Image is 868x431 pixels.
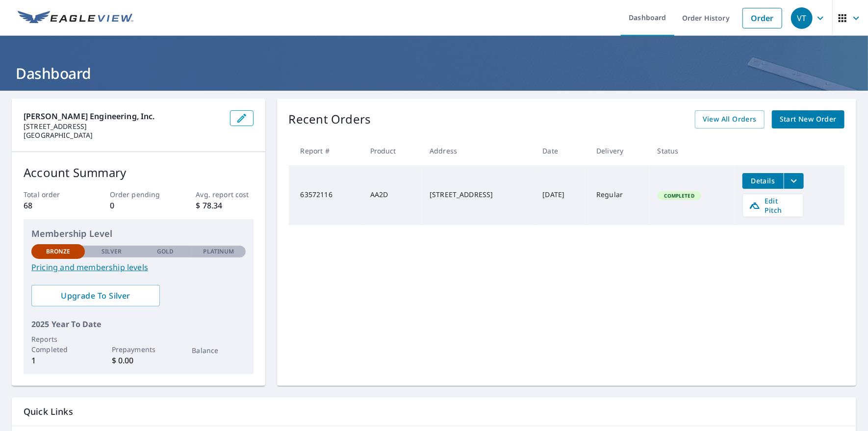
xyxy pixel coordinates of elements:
[772,110,844,128] a: Start New Order
[535,165,588,225] td: [DATE]
[24,200,81,211] p: 68
[102,247,122,256] p: Silver
[422,136,535,165] th: Address
[31,261,246,273] a: Pricing and membership levels
[196,200,253,211] p: $ 78.34
[24,110,222,122] p: [PERSON_NAME] Engineering, Inc.
[742,173,784,189] button: detailsBtn-63572116
[112,344,165,355] p: Prepayments
[650,136,735,165] th: Status
[12,63,856,83] h1: Dashboard
[31,285,160,306] a: Upgrade To Silver
[535,136,588,165] th: Date
[24,164,254,181] p: Account Summary
[39,290,152,301] span: Upgrade To Silver
[24,406,844,418] p: Quick Links
[289,165,362,225] td: 63572116
[31,355,85,366] p: 1
[110,189,167,200] p: Order pending
[157,247,174,256] p: Gold
[791,7,813,29] div: VT
[742,8,782,28] a: Order
[18,11,133,25] img: EV Logo
[430,190,527,200] div: [STREET_ADDRESS]
[748,176,778,185] span: Details
[112,355,165,366] p: $ 0.00
[204,247,234,256] p: Platinum
[46,247,71,256] p: Bronze
[780,113,837,126] span: Start New Order
[695,110,765,128] a: View All Orders
[784,173,804,189] button: filesDropdownBtn-63572116
[362,165,422,225] td: AA2D
[742,194,804,217] a: Edit Pitch
[362,136,422,165] th: Product
[588,165,649,225] td: Regular
[24,131,222,140] p: [GEOGRAPHIC_DATA]
[110,200,167,211] p: 0
[31,227,246,240] p: Membership Level
[588,136,649,165] th: Delivery
[289,110,371,128] p: Recent Orders
[703,113,757,126] span: View All Orders
[24,122,222,131] p: [STREET_ADDRESS]
[31,334,85,355] p: Reports Completed
[196,189,253,200] p: Avg. report cost
[192,345,245,355] p: Balance
[659,192,700,199] span: Completed
[24,189,81,200] p: Total order
[31,318,246,330] p: 2025 Year To Date
[749,196,797,215] span: Edit Pitch
[289,136,362,165] th: Report #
